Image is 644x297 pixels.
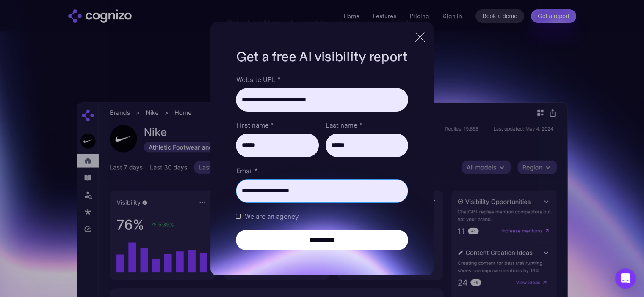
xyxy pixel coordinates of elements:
label: First name * [236,120,318,130]
label: Last name * [326,120,408,130]
span: We are an agency [244,211,298,221]
h1: Get a free AI visibility report [236,47,408,66]
label: Website URL * [236,74,408,84]
label: Email * [236,166,408,176]
form: Brand Report Form [236,74,408,250]
div: Open Intercom Messenger [615,268,636,289]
